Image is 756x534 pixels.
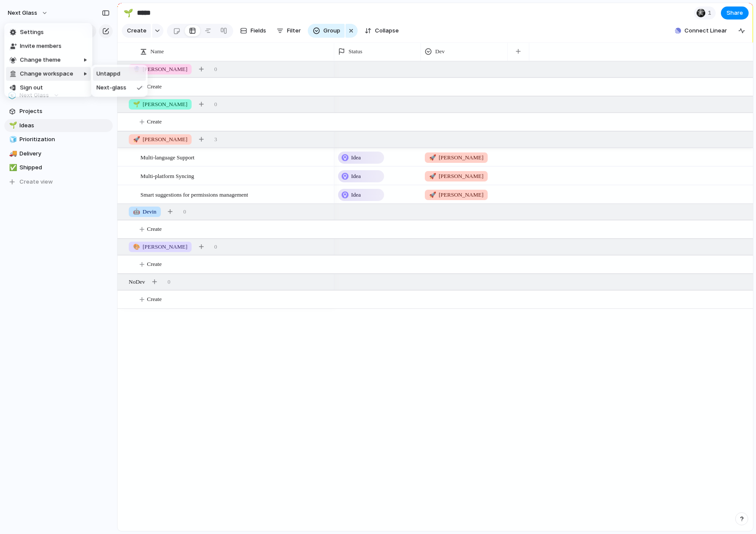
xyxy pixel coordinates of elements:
span: Change theme [20,56,61,65]
span: Invite members [20,42,62,51]
span: Sign out [20,84,43,92]
span: Change workspace [20,70,73,78]
span: Next-glass [97,84,127,92]
span: Untappd [97,70,121,78]
span: Settings [20,28,44,37]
